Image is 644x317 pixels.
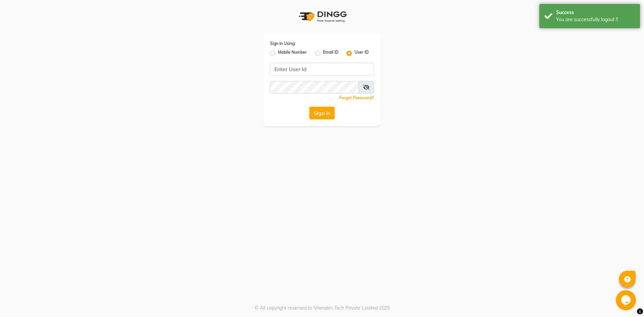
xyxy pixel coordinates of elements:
div: Success [556,9,635,16]
label: User ID [355,49,369,57]
a: Forgot Password? [339,95,374,100]
input: Username [270,63,374,75]
label: Mobile Number [278,49,307,57]
img: logo1.svg [295,7,349,27]
button: Sign In [309,107,335,119]
iframe: chat widget [616,290,637,310]
input: Username [270,81,359,94]
div: You are successfully logout !! [556,16,635,23]
label: Sign In Using: [270,41,296,47]
label: Email ID [323,49,338,57]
